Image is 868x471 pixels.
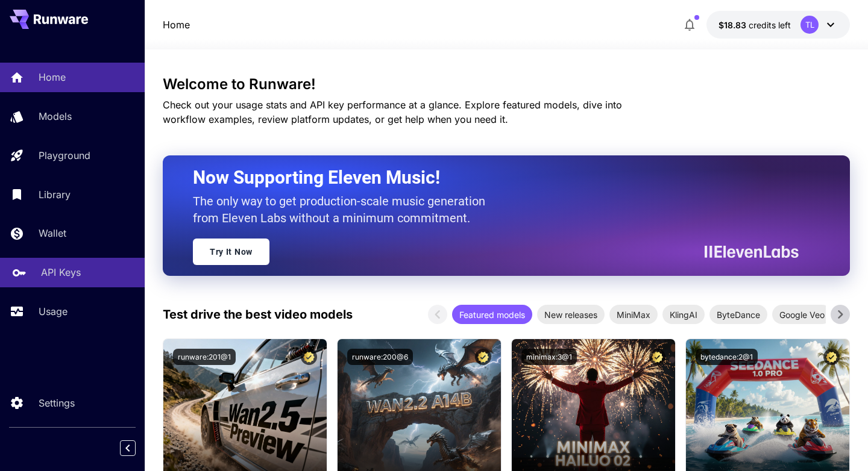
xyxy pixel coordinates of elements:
[772,305,832,324] div: Google Veo
[649,349,665,365] button: Certified Model – Vetted for best performance and includes a commercial license.
[39,396,75,410] p: Settings
[709,305,767,324] div: ByteDance
[609,305,658,324] div: MiniMax
[39,187,71,202] p: Library
[129,437,145,459] div: Collapse sidebar
[163,17,190,32] a: Home
[609,308,658,321] span: MiniMax
[521,349,577,365] button: minimax:3@1
[163,305,353,323] p: Test drive the best video models
[173,349,236,365] button: runware:201@1
[193,193,494,226] p: The only way to get production-scale music generation from Eleven Labs without a minimum commitment.
[41,265,81,279] p: API Keys
[39,148,90,163] p: Playground
[163,17,190,32] nav: breadcrumb
[39,70,66,84] p: Home
[823,349,840,365] button: Certified Model – Vetted for best performance and includes a commercial license.
[719,20,749,30] span: $18.83
[800,16,819,34] div: TL
[452,305,532,324] div: Featured models
[709,308,767,321] span: ByteDance
[662,308,705,321] span: KlingAI
[537,308,605,321] span: New releases
[452,308,532,321] span: Featured models
[475,349,491,365] button: Certified Model – Vetted for best performance and includes a commercial license.
[163,99,622,125] span: Check out your usage stats and API key performance at a glance. Explore featured models, dive int...
[39,109,72,123] p: Models
[120,440,136,456] button: Collapse sidebar
[537,305,605,324] div: New releases
[193,166,790,189] h2: Now Supporting Eleven Music!
[39,226,66,240] p: Wallet
[347,349,413,365] button: runware:200@6
[662,305,705,324] div: KlingAI
[749,20,791,30] span: credits left
[696,349,758,365] button: bytedance:2@1
[193,239,269,265] a: Try It Now
[39,304,68,319] p: Usage
[719,19,791,31] div: $18.8255
[163,76,850,93] h3: Welcome to Runware!
[706,11,850,39] button: $18.8255TL
[301,349,317,365] button: Certified Model – Vetted for best performance and includes a commercial license.
[772,308,832,321] span: Google Veo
